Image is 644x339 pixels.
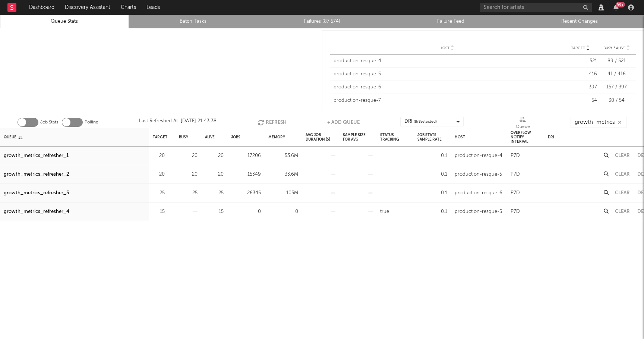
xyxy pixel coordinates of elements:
[231,189,261,198] div: 26345
[380,207,389,216] div: true
[85,118,98,127] label: Polling
[511,207,520,216] div: P7D
[548,129,554,145] div: DRI
[455,189,502,198] div: production-resque-6
[417,129,447,145] div: Job Stats Sample Rate
[179,129,188,145] div: Busy
[179,151,198,160] div: 20
[4,189,69,198] a: growth_metrics_refresher_3
[563,70,597,78] div: 416
[516,117,530,131] div: Queue
[380,129,410,145] div: Status Tracking
[511,189,520,198] div: P7D
[179,170,198,179] div: 20
[133,17,254,26] a: Batch Tasks
[516,122,530,131] div: Queue
[417,151,447,160] div: 0.1
[306,129,335,145] div: Avg Job Duration (s)
[601,84,632,91] div: 157 / 397
[334,57,560,65] div: production-resque-4
[511,129,540,145] div: Overflow Notify Interval
[231,207,261,216] div: 0
[511,170,520,179] div: P7D
[153,151,165,160] div: 20
[262,17,382,26] a: Failures (87,574)
[563,84,597,91] div: 397
[205,170,224,179] div: 20
[417,170,447,179] div: 0.1
[4,170,69,179] a: growth_metrics_refresher_2
[455,129,465,145] div: Host
[153,207,165,216] div: 15
[205,189,224,198] div: 25
[153,170,165,179] div: 20
[571,46,585,50] span: Target
[334,70,560,78] div: production-resque-5
[4,129,22,145] div: Queue
[4,17,125,26] a: Queue Stats
[268,207,298,216] div: 0
[563,97,597,104] div: 54
[205,129,215,145] div: Alive
[615,209,630,214] button: Clear
[439,46,449,50] span: Host
[139,117,217,128] div: Last Refreshed At: [DATE] 21:43:38
[601,97,632,104] div: 30 / 54
[404,117,437,126] div: DRI
[179,189,198,198] div: 25
[563,57,597,65] div: 521
[268,189,298,198] div: 105M
[616,2,625,7] div: 99 +
[391,17,511,26] a: Failure Feed
[601,70,632,78] div: 41 / 416
[4,151,69,160] a: growth_metrics_refresher_1
[205,151,224,160] div: 20
[455,170,502,179] div: production-resque-5
[205,207,224,216] div: 15
[613,4,619,10] button: 99+
[231,129,240,145] div: Jobs
[334,84,560,91] div: production-resque-6
[615,153,630,158] button: Clear
[231,170,261,179] div: 15349
[571,117,626,128] input: Search...
[519,17,640,26] a: Recent Changes
[455,207,502,216] div: production-resque-5
[268,129,285,145] div: Memory
[334,97,560,104] div: production-resque-7
[4,207,69,216] a: growth_metrics_refresher_4
[455,151,502,160] div: production-resque-4
[153,189,165,198] div: 25
[601,57,632,65] div: 89 / 521
[615,191,630,195] button: Clear
[480,3,592,12] input: Search for artists
[603,46,626,50] span: Busy / Alive
[511,151,520,160] div: P7D
[231,151,261,160] div: 17206
[327,117,360,128] button: + Add Queue
[153,129,167,145] div: Target
[417,189,447,198] div: 0.1
[40,118,58,127] label: Job Stats
[414,117,437,126] span: ( 8 / 8 selected)
[343,129,373,145] div: Sample Size For Avg
[258,117,287,128] button: Refresh
[268,170,298,179] div: 33.6M
[615,172,630,177] button: Clear
[417,207,447,216] div: 0.1
[268,151,298,160] div: 53.6M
